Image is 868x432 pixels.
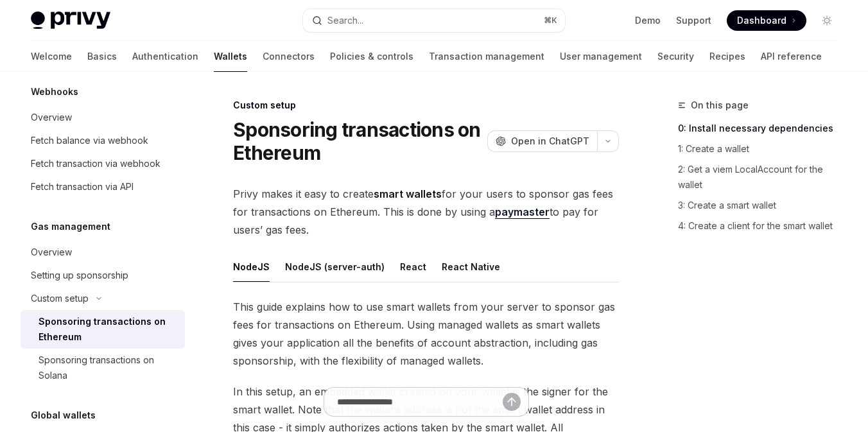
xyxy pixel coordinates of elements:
[303,9,565,32] button: Search...⌘K
[233,118,482,164] h1: Sponsoring transactions on Ethereum
[31,12,110,30] img: light logo
[31,408,96,423] h5: Global wallets
[400,252,426,282] button: React
[31,41,72,72] a: Welcome
[21,310,185,349] a: Sponsoring transactions on Ethereum
[31,291,89,306] div: Custom setup
[511,135,589,148] span: Open in ChatGPT
[761,41,822,72] a: API reference
[635,14,661,27] a: Demo
[21,129,185,152] a: Fetch balance via webhook
[676,14,711,27] a: Support
[737,14,786,27] span: Dashboard
[31,219,110,234] h5: Gas management
[21,241,185,264] a: Overview
[429,41,544,72] a: Transaction management
[727,10,806,31] a: Dashboard
[678,216,847,236] a: 4: Create a client for the smart wallet
[21,349,185,387] a: Sponsoring transactions on Solana
[330,41,413,72] a: Policies & controls
[21,175,185,198] a: Fetch transaction via API
[327,13,363,28] div: Search...
[285,252,385,282] button: NodeJS (server-auth)
[495,205,550,219] a: paymaster
[817,10,837,31] button: Toggle dark mode
[233,99,619,112] div: Custom setup
[87,41,117,72] a: Basics
[233,185,619,239] span: Privy makes it easy to create for your users to sponsor gas fees for transactions on Ethereum. Th...
[503,393,521,411] button: Send message
[263,41,315,72] a: Connectors
[21,152,185,175] a: Fetch transaction via webhook
[374,187,442,200] strong: smart wallets
[709,41,745,72] a: Recipes
[31,268,128,283] div: Setting up sponsorship
[233,298,619,370] span: This guide explains how to use smart wallets from your server to sponsor gas fees for transaction...
[691,98,749,113] span: On this page
[132,41,198,72] a: Authentication
[487,130,597,152] button: Open in ChatGPT
[678,195,847,216] a: 3: Create a smart wallet
[214,41,247,72] a: Wallets
[31,179,134,194] div: Fetch transaction via API
[39,314,177,345] div: Sponsoring transactions on Ethereum
[678,118,847,139] a: 0: Install necessary dependencies
[31,133,148,148] div: Fetch balance via webhook
[560,41,642,72] a: User management
[31,156,161,171] div: Fetch transaction via webhook
[657,41,694,72] a: Security
[442,252,500,282] button: React Native
[544,15,557,26] span: ⌘ K
[21,264,185,287] a: Setting up sponsorship
[31,110,72,125] div: Overview
[21,106,185,129] a: Overview
[39,352,177,383] div: Sponsoring transactions on Solana
[678,139,847,159] a: 1: Create a wallet
[233,252,270,282] button: NodeJS
[31,245,72,260] div: Overview
[678,159,847,195] a: 2: Get a viem LocalAccount for the wallet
